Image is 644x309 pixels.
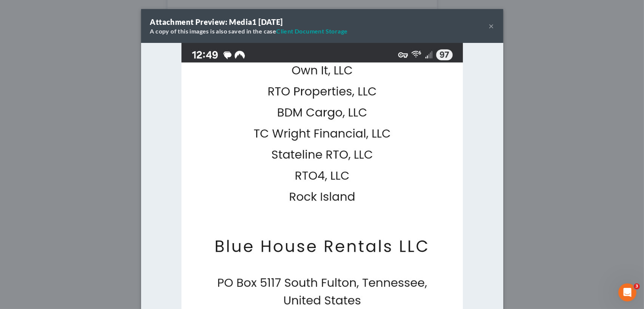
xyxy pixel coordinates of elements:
a: Client Document Storage [276,27,347,35]
button: × [489,21,494,30]
div: A copy of this images is also saved in the case [150,27,348,35]
span: 3 [634,283,640,289]
strong: Attachment Preview: Media1 [DATE] [150,17,283,26]
iframe: Intercom live chat [618,283,636,301]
